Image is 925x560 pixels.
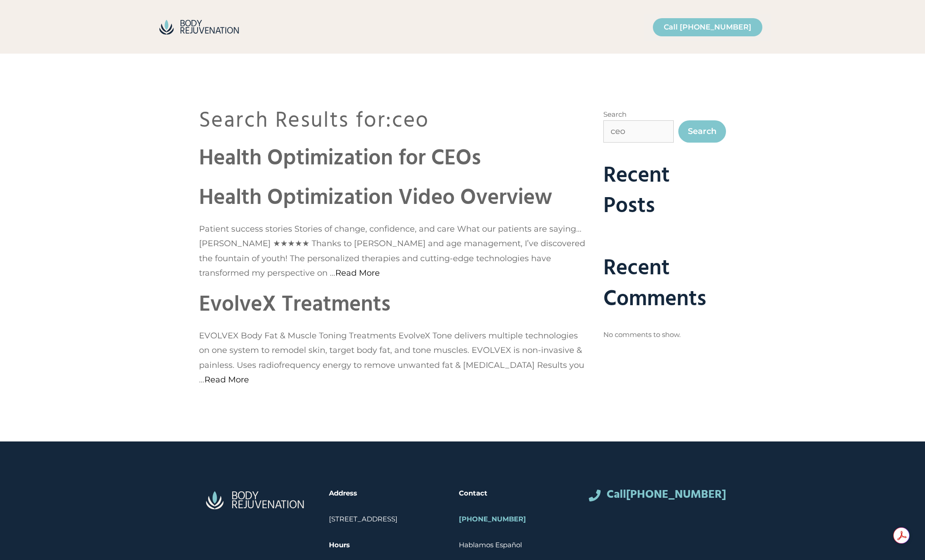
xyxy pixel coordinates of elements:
span: ceo [392,104,429,139]
strong: Address [329,489,357,497]
div: No comments to show. [603,328,726,341]
header: Content [199,290,585,320]
a: [PHONE_NUMBER] [459,515,526,523]
p: Patient success stories Stories of change, confidence, and care What our patients are saying… [PE... [199,222,585,281]
strong: Call [607,486,726,504]
button: Search [678,120,726,143]
strong: Contact [459,489,487,497]
a: More on EvolveX Treatments [204,375,249,385]
strong: Hours [329,540,350,549]
header: Page [199,108,585,134]
h1: Search Results for: [199,108,585,134]
p: [STREET_ADDRESS] [329,513,441,525]
header: Content [199,183,585,213]
header: Content [199,144,585,174]
a: [PHONE_NUMBER] [626,486,726,504]
h2: Recent Comments [603,253,726,314]
a: Call [PHONE_NUMBER] [653,18,762,36]
a: More on Health Optimization Video Overview [335,268,380,278]
p: Hablamos Español [459,539,571,551]
img: BodyRejuvenation [154,16,244,38]
label: Search [603,110,627,119]
nav: Primary [644,14,771,41]
a: Health Optimization for CEOs [199,141,481,176]
p: EVOLVEX Body Fat & Muscle Toning Treatments EvolveX Tone delivers multiple technologies on one sy... [199,328,585,387]
h2: Recent Posts [603,161,726,222]
a: EvolveX Treatments [199,287,391,322]
a: Health Optimization Video Overview [199,181,552,216]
